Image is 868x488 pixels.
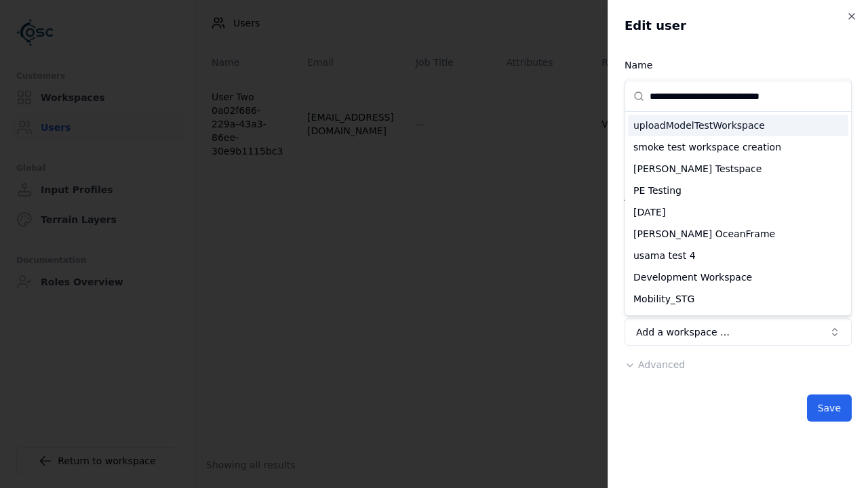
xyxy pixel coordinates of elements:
div: trial_test [628,310,848,331]
div: smoke test workspace creation [628,136,848,158]
div: usama test 4 [628,245,848,266]
div: Development Workspace [628,266,848,288]
div: PE Testing [628,180,848,201]
div: [DATE] [628,201,848,223]
div: Mobility_STG [628,288,848,310]
div: [PERSON_NAME] Testspace [628,158,848,180]
div: Suggestions [625,112,851,315]
div: uploadModelTestWorkspace [628,115,848,136]
div: [PERSON_NAME] OceanFrame [628,223,848,245]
